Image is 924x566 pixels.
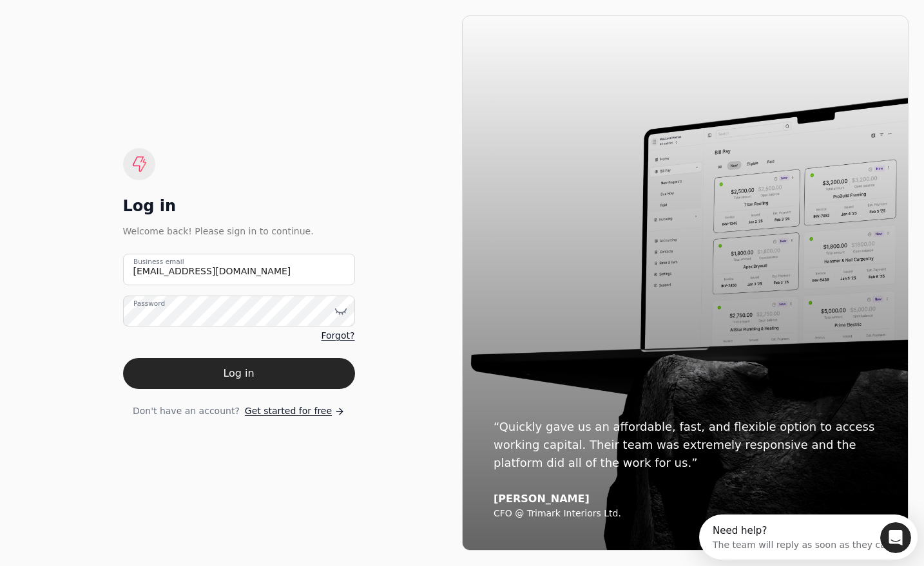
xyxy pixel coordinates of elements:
[14,21,193,35] div: The team will reply as soon as they can
[494,508,877,520] div: CFO @ Trimark Interiors Ltd.
[321,329,354,343] a: Forgot?
[133,404,240,418] span: Don't have an account?
[494,418,877,472] div: “Quickly gave us an affordable, fast, and flexible option to access working capital. Their team w...
[123,224,355,238] div: Welcome back! Please sign in to continue.
[133,256,184,267] label: Business email
[245,404,345,418] a: Get started for free
[133,298,165,308] label: Password
[123,358,355,389] button: Log in
[14,11,193,21] div: Need help?
[5,5,231,41] div: Open Intercom Messenger
[123,196,355,216] div: Log in
[699,514,918,560] iframe: Intercom live chat discovery launcher
[880,522,911,553] iframe: Intercom live chat
[494,493,877,505] div: [PERSON_NAME]
[245,404,332,418] span: Get started for free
